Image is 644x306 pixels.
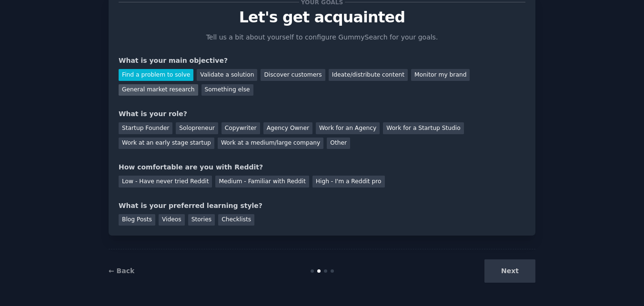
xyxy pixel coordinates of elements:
[218,138,323,149] div: Work at a medium/large company
[316,122,380,134] div: Work for an Agency
[411,69,470,81] div: Monitor my brand
[119,84,198,96] div: General market research
[218,214,254,226] div: Checklists
[119,201,525,211] div: What is your preferred learning style?
[119,176,212,188] div: Low - Have never tried Reddit
[119,69,193,81] div: Find a problem to solve
[201,84,253,96] div: Something else
[327,138,350,149] div: Other
[119,122,172,134] div: Startup Founder
[383,122,463,134] div: Work for a Startup Studio
[329,69,408,81] div: Ideate/distribute content
[263,122,312,134] div: Agency Owner
[119,109,525,119] div: What is your role?
[119,138,214,149] div: Work at an early stage startup
[176,122,218,134] div: Solopreneur
[119,162,525,172] div: How comfortable are you with Reddit?
[119,214,155,226] div: Blog Posts
[197,69,257,81] div: Validate a solution
[109,267,134,275] a: ← Back
[312,176,385,188] div: High - I'm a Reddit pro
[188,214,215,226] div: Stories
[202,32,442,42] p: Tell us a bit about yourself to configure GummySearch for your goals.
[261,69,325,81] div: Discover customers
[119,9,525,26] p: Let's get acquainted
[221,122,260,134] div: Copywriter
[119,56,525,66] div: What is your main objective?
[159,214,185,226] div: Videos
[215,176,309,188] div: Medium - Familiar with Reddit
